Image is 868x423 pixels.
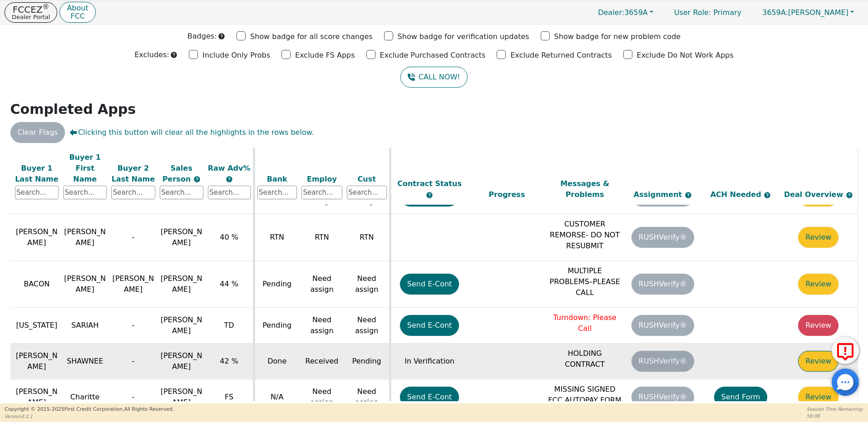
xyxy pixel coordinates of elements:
p: 56:08 [807,413,863,419]
div: Cust [347,173,387,184]
td: N/A [254,379,299,415]
button: Review [798,387,838,408]
div: Progress [470,189,544,200]
td: Need assign [345,379,390,415]
span: Clicking this button will clear all the highlights in the rows below. [69,127,314,138]
span: Assignment [634,190,685,199]
a: Dealer:3659A [588,5,663,20]
td: Need assign [345,308,390,344]
button: FCCEZ®Dealer Portal [5,2,57,23]
td: SHAWNEE [61,344,109,379]
p: FCC [67,13,88,20]
button: Send E-Cont [400,315,459,336]
p: Badges: [187,31,217,42]
td: Need assign [345,261,390,308]
span: [PERSON_NAME] [161,274,202,294]
span: Sales Person [163,163,193,183]
sup: ® [43,3,49,11]
td: Pending [345,344,390,379]
div: Buyer 2 Last Name [111,162,155,184]
td: Need assign [299,261,345,308]
span: 3659A [598,8,648,17]
div: Buyer 1 Last Name [15,162,59,184]
button: 3659A:[PERSON_NAME] [753,5,863,20]
span: [PERSON_NAME] [161,227,202,247]
td: - [109,308,157,344]
button: Send Form [714,387,768,408]
td: Pending [254,308,299,344]
p: FCCEZ [12,5,50,14]
td: Received [299,344,345,379]
button: AboutFCC [59,2,95,23]
div: Bank [257,173,297,184]
input: Search... [15,186,59,199]
p: Exclude Returned Contracts [510,50,612,61]
span: User Role : [674,8,711,17]
button: CALL NOW! [400,67,467,88]
a: User Role: Primary [665,4,750,21]
p: Show badge for verification updates [398,31,529,42]
p: Primary [665,4,750,21]
p: Exclude FS Apps [295,50,355,61]
td: Need assign [299,308,345,344]
input: Search... [111,186,155,199]
td: SARIAH [61,308,109,344]
td: RTN [299,214,345,261]
p: Show badge for all score changes [250,31,373,42]
p: Session Time Remaining: [807,406,863,413]
p: Include Only Probs [202,50,270,61]
span: [PERSON_NAME] [762,8,848,17]
div: Employ [301,173,342,184]
button: Send E-Cont [400,387,459,408]
span: Dealer: [598,8,624,17]
span: 44 % [220,280,238,288]
td: Need assign [299,379,345,415]
button: Review [798,315,838,336]
button: Review [798,227,838,248]
p: About [67,5,88,12]
p: Copyright © 2015- 2025 First Credit Corporation. [5,406,174,413]
span: ACH Needed [710,190,764,199]
span: 3659A: [762,8,788,17]
p: Exclude Purchased Contracts [380,50,486,61]
button: Review [798,274,838,295]
input: Search... [160,186,203,199]
p: Turndown: Please Call [548,312,621,334]
button: Send E-Cont [400,274,459,295]
td: [PERSON_NAME] [109,261,157,308]
span: Contract Status [397,179,462,188]
td: [PERSON_NAME] [13,214,61,261]
input: Search... [63,186,107,199]
td: RTN [345,214,390,261]
div: Messages & Problems [548,178,621,200]
span: All Rights Reserved. [124,406,174,412]
span: 42 % [220,357,238,365]
td: Done [254,344,299,379]
td: [PERSON_NAME] [61,214,109,261]
input: Search... [257,186,297,199]
td: In Verification [390,344,468,379]
p: Excludes: [134,49,169,60]
td: - [109,379,157,415]
input: Search... [347,186,387,199]
td: BACON [13,261,61,308]
button: Report Error to FCC [832,337,859,364]
td: [PERSON_NAME] [13,379,61,415]
span: Raw Adv% [208,163,251,172]
td: [US_STATE] [13,308,61,344]
p: Dealer Portal [12,14,50,20]
span: TD [224,321,234,330]
span: [PERSON_NAME] [161,387,202,407]
p: Version 3.2.1 [5,413,174,420]
td: [PERSON_NAME] [61,261,109,308]
td: - [109,344,157,379]
p: Exclude Do Not Work Apps [637,50,734,61]
p: CUSTOMER REMORSE- DO NOT RESUBMIT [548,219,621,251]
p: MISSING SIGNED FCC AUTOPAY FORM [548,384,621,406]
td: RTN [254,214,299,261]
p: HOLDING CONTRACT [548,348,621,370]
